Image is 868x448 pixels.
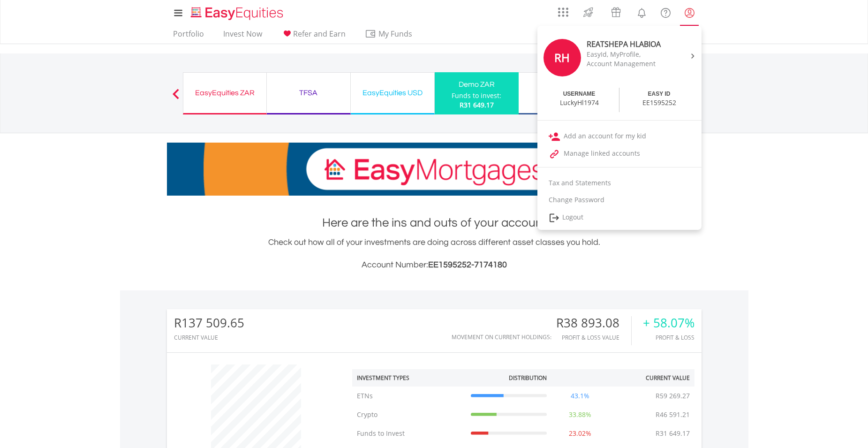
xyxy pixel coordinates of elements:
[189,86,261,99] div: EasyEquities ZAR
[556,334,631,341] div: Profit & Loss Value
[587,59,665,68] div: Account Management
[352,424,466,443] td: Funds to Invest
[460,100,494,109] span: R31 649.17
[537,175,702,191] a: Tax and Statements
[272,86,345,99] div: TFSA
[167,143,702,196] img: EasyMortage Promotion Banner
[352,405,466,424] td: Crypto
[219,29,266,44] a: Invest Now
[643,334,694,341] div: Profit & Loss
[643,316,694,330] div: + 58.07%
[543,39,581,76] div: RH
[642,98,676,107] div: EE1595252
[452,334,551,340] div: Movement on Current Holdings:
[581,5,596,20] img: thrive-v2.svg
[440,78,513,91] div: Demo ZAR
[187,2,287,21] a: Home page
[587,39,665,50] div: REATSHEPA HLABIOA
[651,405,694,424] td: R46 591.21
[678,2,702,23] a: My Profile
[563,90,596,98] div: USERNAME
[558,7,568,17] img: grid-menu-icon.svg
[537,145,702,162] a: Manage linked accounts
[524,86,596,99] div: Demo USD
[537,191,702,208] a: Change Password
[167,236,702,272] div: Check out how all of your investments are doing across different asset classes you hold.
[560,98,599,107] div: LuckyHl1974
[293,29,346,39] span: Refer and Earn
[352,369,466,387] th: Investment Types
[167,214,702,231] h1: Here are the ins and outs of your account
[651,387,694,405] td: R59 269.27
[552,2,574,17] a: AppsGrid
[365,28,426,40] span: My Funds
[551,424,609,443] td: 23.02%
[608,5,624,20] img: vouchers-v2.svg
[556,316,631,330] div: R38 893.08
[174,334,244,341] div: CURRENT VALUE
[537,208,702,228] a: Logout
[537,128,702,145] a: Add an account for my kid
[352,387,466,405] td: ETNs
[169,29,208,44] a: Portfolio
[651,424,694,443] td: R31 649.17
[189,6,287,21] img: EasyEquities_Logo.png
[602,2,630,20] a: Vouchers
[551,387,609,405] td: 43.1%
[167,258,702,272] h3: Account Number:
[587,50,665,59] div: EasyId, MyProfile,
[356,86,429,99] div: EasyEquities USD
[452,91,501,100] div: Funds to invest:
[537,28,702,115] a: RH REATSHEPA HLABIOA EasyId, MyProfile, Account Management USERNAME LuckyHl1974 EASY ID EE1595252
[174,316,244,330] div: R137 509.65
[509,374,547,382] div: Distribution
[278,29,349,44] a: Refer and Earn
[609,369,694,387] th: Current Value
[648,90,671,98] div: EASY ID
[630,2,654,21] a: Notifications
[654,2,678,21] a: FAQ's and Support
[428,260,507,269] span: EE1595252-7174180
[551,405,609,424] td: 33.88%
